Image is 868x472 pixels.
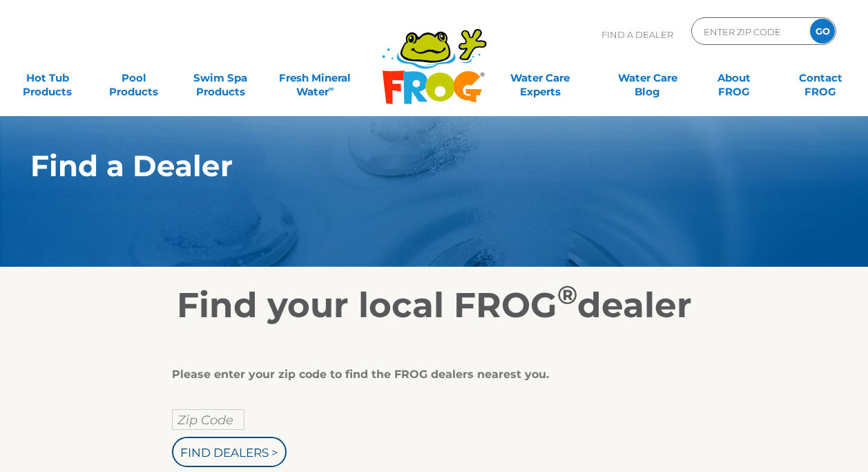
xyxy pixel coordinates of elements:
[329,84,334,93] sup: ∞
[614,64,681,92] a: Water CareBlog
[30,149,774,182] h1: Find a Dealer
[787,64,854,92] a: ContactFROG
[702,21,795,41] input: Zip Code Form
[810,19,835,44] input: GO
[172,368,686,381] div: Please enter your zip code to find the FROG dealers nearest you.
[14,64,81,92] a: Hot TubProducts
[273,64,358,92] a: Fresh MineralWater∞
[100,64,167,92] a: PoolProducts
[172,437,287,467] input: Find Dealers >
[700,64,767,92] a: AboutFROG
[557,279,577,310] sup: ®
[485,64,595,92] a: Water CareExperts
[186,64,253,92] a: Swim SpaProducts
[10,285,859,326] h2: Find your local FROG dealer
[601,17,673,52] p: Find A Dealer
